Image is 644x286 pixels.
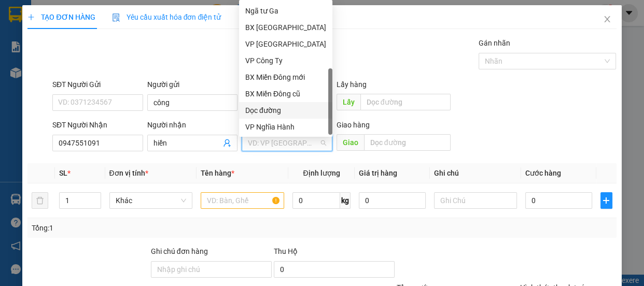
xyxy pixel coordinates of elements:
div: BX Miền Đông cũ [239,85,332,102]
div: Người nhận [147,119,238,131]
span: Lấy hàng [337,80,367,89]
span: SL [59,169,67,177]
span: TẠO ĐƠN HÀNG [27,13,95,21]
button: delete [32,192,48,209]
button: plus [600,192,612,209]
div: BX [GEOGRAPHIC_DATA] [245,22,326,33]
span: Thu Hộ [274,247,298,255]
span: plus [27,13,35,21]
div: SĐT Người Nhận [52,119,143,131]
span: user-add [223,139,231,147]
div: VP Công Ty [239,52,332,69]
span: Lấy [337,94,360,110]
input: 0 [359,192,426,209]
span: plus [601,196,612,205]
span: kg [340,192,351,209]
span: Giao [337,134,364,151]
div: VP [GEOGRAPHIC_DATA] [245,38,326,50]
input: Dọc đường [364,134,451,151]
div: Ngã tư Ga [239,3,332,19]
span: Định lượng [303,169,340,177]
label: Ghi chú đơn hàng [151,247,208,255]
span: Cước hàng [525,169,561,177]
input: Ghi chú đơn hàng [151,261,272,278]
span: close [603,15,611,23]
div: Tổng: 1 [32,222,249,234]
th: Ghi chú [430,163,522,183]
div: VP Nghĩa Hành [239,119,332,135]
input: VD: Bàn, Ghế [201,192,284,209]
span: Giao hàng [337,121,370,129]
img: icon [112,13,120,22]
div: BX Quảng Ngãi [239,19,332,36]
span: Đơn vị tính [109,169,148,177]
input: Ghi Chú [434,192,517,209]
span: Tên hàng [201,169,234,177]
div: Dọc đường [239,102,332,119]
span: Yêu cầu xuất hóa đơn điện tử [112,13,221,21]
span: Khác [116,193,187,208]
div: BX Miền Đông cũ [245,88,326,99]
label: Gán nhãn [479,39,510,47]
div: BX Miền Đông mới [245,71,326,83]
div: Dọc đường [245,105,326,116]
input: Dọc đường [360,94,451,110]
button: Close [593,5,622,34]
div: Người gửi [147,79,238,90]
div: VP Nghĩa Hành [245,121,326,133]
div: BX Miền Đông mới [239,69,332,85]
div: Ngã tư Ga [245,5,326,17]
span: Giá trị hàng [359,169,397,177]
div: VP Hà Nội [239,36,332,52]
div: SĐT Người Gửi [52,79,143,90]
div: VP Công Ty [245,55,326,66]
